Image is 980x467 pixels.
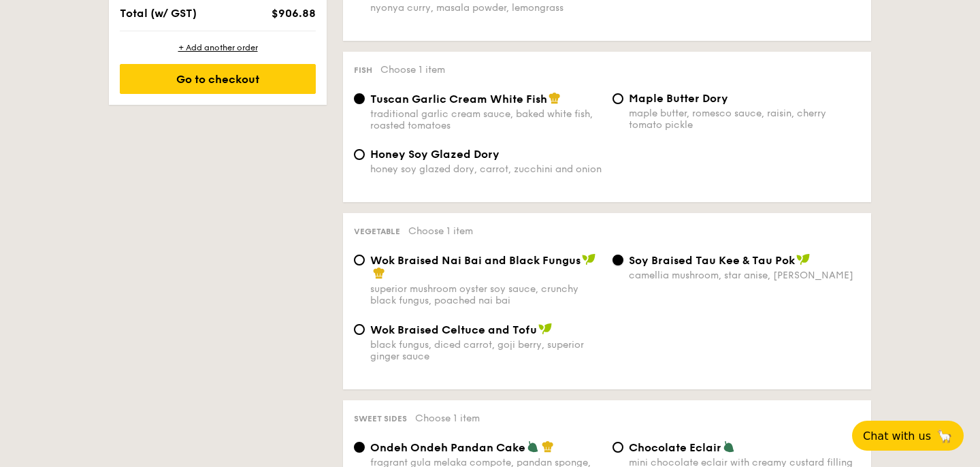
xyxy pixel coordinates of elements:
img: icon-vegetarian.fe4039eb.svg [723,440,735,453]
span: Tuscan Garlic Cream White Fish [370,93,547,106]
input: Wok Braised Celtuce and Tofublack fungus, diced carrot, goji berry, superior ginger sauce [354,324,365,335]
span: Wok Braised Celtuce and Tofu [370,323,537,336]
div: maple butter, romesco sauce, raisin, cherry tomato pickle [629,108,860,131]
div: superior mushroom oyster soy sauce, crunchy black fungus, poached nai bai [370,283,602,306]
button: Chat with us🦙 [852,421,964,451]
span: Honey Soy Glazed Dory [370,148,500,161]
span: 🦙 [936,428,953,444]
span: Choose 1 item [380,64,445,76]
span: Choose 1 item [415,413,480,424]
div: Go to checkout [120,64,316,94]
span: Fish [354,65,372,75]
img: icon-chef-hat.a58ddaea.svg [373,267,385,279]
input: Ondeh Ondeh Pandan Cakefragrant gula melaka compote, pandan sponge, dried coconut flakes [354,442,365,453]
span: Total (w/ GST) [120,7,197,20]
div: black fungus, diced carrot, goji berry, superior ginger sauce [370,339,602,362]
input: Tuscan Garlic Cream White Fishtraditional garlic cream sauce, baked white fish, roasted tomatoes [354,93,365,104]
span: Maple Butter Dory [629,92,728,105]
img: icon-vegan.f8ff3823.svg [538,323,552,335]
span: Choose 1 item [408,225,473,237]
input: Wok Braised Nai Bai and Black Fungussuperior mushroom oyster soy sauce, crunchy black fungus, poa... [354,255,365,265]
img: icon-chef-hat.a58ddaea.svg [549,92,561,104]
img: icon-vegan.f8ff3823.svg [796,253,810,265]
div: + Add another order [120,42,316,53]
input: ⁠Soy Braised Tau Kee & Tau Pokcamellia mushroom, star anise, [PERSON_NAME] [612,255,623,265]
div: nyonya curry, masala powder, lemongrass [370,2,602,14]
input: Maple Butter Dorymaple butter, romesco sauce, raisin, cherry tomato pickle [612,93,623,104]
div: camellia mushroom, star anise, [PERSON_NAME] [629,270,860,281]
span: Wok Braised Nai Bai and Black Fungus [370,254,581,267]
input: Chocolate Eclairmini chocolate eclair with creamy custard filling [612,442,623,453]
span: ⁠Soy Braised Tau Kee & Tau Pok [629,254,795,267]
img: icon-vegetarian.fe4039eb.svg [527,440,539,453]
input: Honey Soy Glazed Doryhoney soy glazed dory, carrot, zucchini and onion [354,149,365,160]
span: Vegetable [354,227,400,236]
img: icon-chef-hat.a58ddaea.svg [542,440,554,453]
div: traditional garlic cream sauce, baked white fish, roasted tomatoes [370,108,602,131]
div: honey soy glazed dory, carrot, zucchini and onion [370,163,602,175]
span: Sweet sides [354,414,407,423]
span: Ondeh Ondeh Pandan Cake [370,441,525,454]
span: $906.88 [272,7,316,20]
span: Chat with us [863,430,931,442]
span: Chocolate Eclair [629,441,721,454]
img: icon-vegan.f8ff3823.svg [582,253,595,265]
